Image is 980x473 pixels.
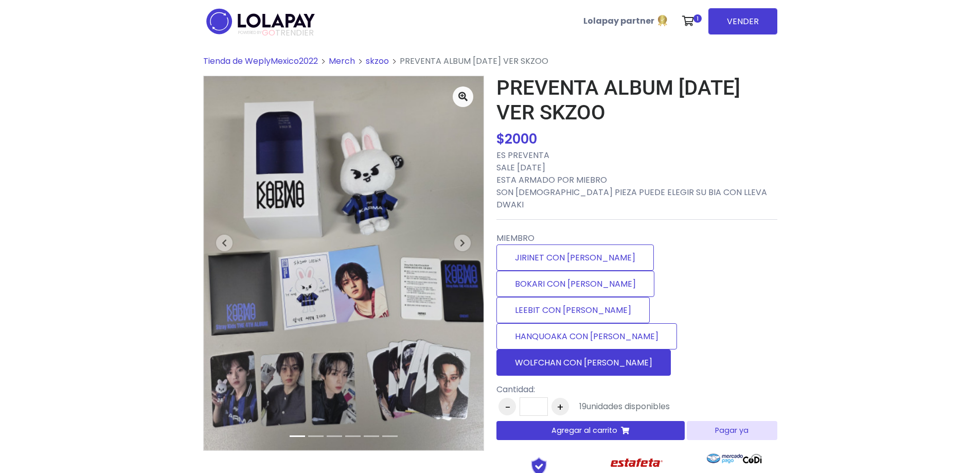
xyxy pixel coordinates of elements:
[496,383,670,396] p: Cantidad:
[203,5,318,38] img: logo
[708,8,777,34] a: VENDER
[743,448,762,469] img: Codi Logo
[656,14,669,27] img: Lolapay partner
[551,398,569,415] button: +
[551,425,617,436] span: Agregar al carrito
[496,323,677,349] label: HANQUOAKA CON [PERSON_NAME]
[329,55,355,67] a: Merch
[707,448,743,469] img: Mercado Pago Logo
[400,55,548,67] span: PREVENTA ALBUM [DATE] VER SKZOO
[496,76,777,125] h1: PREVENTA ALBUM [DATE] VER SKZOO
[496,228,777,380] div: MIEMBRO
[496,421,685,440] button: Agregar al carrito
[496,244,654,271] label: JIRINET CON [PERSON_NAME]
[203,55,777,76] nav: breadcrumb
[677,6,704,37] a: 1
[496,129,777,149] div: $
[579,400,586,412] span: 19
[238,28,314,38] span: TRENDIER
[496,149,777,211] p: ES PREVENTA SALE [DATE] ESTA ARMADO POR MIEBRO SON [DEMOGRAPHIC_DATA] PIEZA PUEDE ELEGIR SU BIA C...
[687,421,777,440] button: Pagar ya
[579,400,670,413] div: unidades disponibles
[505,130,537,148] span: 2000
[693,14,702,23] span: 1
[498,398,516,415] button: -
[204,76,484,450] img: medium_1756942530281.jpeg
[262,27,275,39] span: GO
[496,349,671,376] label: WOLFCHAN CON [PERSON_NAME]
[238,30,262,36] span: POWERED BY
[366,55,389,67] a: skzoo
[496,271,654,297] label: BOKARI CON [PERSON_NAME]
[496,297,650,323] label: LEEBIT CON [PERSON_NAME]
[583,15,654,27] b: Lolapay partner
[203,55,318,67] a: Tienda de WeplyMexico2022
